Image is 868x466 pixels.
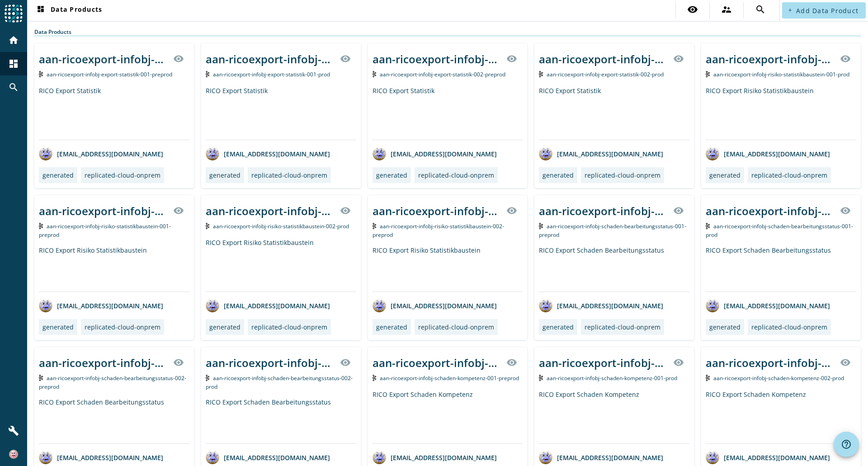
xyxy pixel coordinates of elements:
div: RICO Export Risiko Statistikbaustein [206,238,356,292]
img: Kafka Topic: aan-ricoexport-infobj-export-statistik-001-preprod [39,71,43,77]
div: RICO Export Schaden Bearbeitungsstatus [539,246,689,292]
div: RICO Export Statistik [539,86,689,140]
div: generated [709,171,741,179]
img: Kafka Topic: aan-ricoexport-infobj-export-statistik-002-preprod [373,71,377,77]
mat-icon: visibility [840,357,851,368]
mat-icon: dashboard [8,58,19,69]
div: generated [542,323,574,331]
img: avatar [706,147,719,160]
mat-icon: visibility [340,205,351,216]
div: [EMAIL_ADDRESS][DOMAIN_NAME] [39,147,163,160]
mat-icon: visibility [506,357,517,368]
div: aan-ricoexport-infobj-risiko-statistikbaustein-002-_stage_ [206,203,335,218]
div: [EMAIL_ADDRESS][DOMAIN_NAME] [206,451,330,464]
div: generated [376,323,407,331]
div: [EMAIL_ADDRESS][DOMAIN_NAME] [539,147,663,160]
div: replicated-cloud-onprem [251,323,327,331]
div: replicated-cloud-onprem [251,171,327,179]
span: Data Products [35,5,102,16]
img: Kafka Topic: aan-ricoexport-infobj-schaden-bearbeitungsstatus-001-preprod [539,223,543,229]
img: avatar [539,147,552,160]
img: Kafka Topic: aan-ricoexport-infobj-schaden-bearbeitungsstatus-002-prod [206,375,210,381]
mat-icon: visibility [673,53,684,64]
span: Kafka Topic: aan-ricoexport-infobj-schaden-bearbeitungsstatus-001-prod [706,222,853,239]
div: aan-ricoexport-infobj-schaden-kompetenz-002-_stage_ [706,355,835,370]
img: Kafka Topic: aan-ricoexport-infobj-risiko-statistikbaustein-002-preprod [373,223,377,229]
mat-icon: add [788,8,793,13]
div: aan-ricoexport-infobj-schaden-bearbeitungsstatus-002-_stage_ [39,355,168,370]
span: Kafka Topic: aan-ricoexport-infobj-schaden-kompetenz-002-prod [713,374,844,382]
mat-icon: visibility [840,53,851,64]
div: RICO Export Risiko Statistikbaustein [373,246,523,292]
img: Kafka Topic: aan-ricoexport-infobj-schaden-kompetenz-001-prod [539,375,543,381]
div: RICO Export Statistik [39,86,189,140]
img: avatar [206,299,219,312]
img: avatar [39,147,52,160]
mat-icon: supervisor_account [721,4,732,15]
img: Kafka Topic: aan-ricoexport-infobj-schaden-bearbeitungsstatus-001-prod [706,223,710,229]
img: avatar [373,299,386,312]
span: Kafka Topic: aan-ricoexport-infobj-risiko-statistikbaustein-001-prod [713,71,849,78]
span: Kafka Topic: aan-ricoexport-infobj-schaden-bearbeitungsstatus-002-preprod [39,374,186,391]
div: replicated-cloud-onprem [751,171,827,179]
mat-icon: help_outline [841,439,852,450]
img: avatar [206,147,219,160]
div: RICO Export Schaden Bearbeitungsstatus [39,398,189,443]
span: Kafka Topic: aan-ricoexport-infobj-risiko-statistikbaustein-002-preprod [373,222,505,239]
div: [EMAIL_ADDRESS][DOMAIN_NAME] [373,147,497,160]
mat-icon: build [8,425,19,436]
img: avatar [539,451,552,464]
div: [EMAIL_ADDRESS][DOMAIN_NAME] [206,147,330,160]
img: Kafka Topic: aan-ricoexport-infobj-schaden-kompetenz-001-preprod [373,375,377,381]
mat-icon: visibility [840,205,851,216]
div: [EMAIL_ADDRESS][DOMAIN_NAME] [539,451,663,464]
div: [EMAIL_ADDRESS][DOMAIN_NAME] [706,451,830,464]
mat-icon: search [755,4,766,15]
div: generated [376,171,407,179]
mat-icon: visibility [506,205,517,216]
mat-icon: search [8,82,19,93]
span: Kafka Topic: aan-ricoexport-infobj-export-statistik-002-prod [547,71,664,78]
mat-icon: visibility [687,4,698,15]
div: RICO Export Schaden Bearbeitungsstatus [706,246,856,292]
img: Kafka Topic: aan-ricoexport-infobj-schaden-kompetenz-002-prod [706,375,710,381]
div: [EMAIL_ADDRESS][DOMAIN_NAME] [39,451,163,464]
div: Data Products [34,28,861,36]
div: replicated-cloud-onprem [418,323,494,331]
mat-icon: visibility [506,53,517,64]
div: replicated-cloud-onprem [85,171,160,179]
div: aan-ricoexport-infobj-schaden-bearbeitungsstatus-001-_stage_ [706,203,835,218]
div: aan-ricoexport-infobj-schaden-kompetenz-001-_stage_ [539,355,668,370]
span: Kafka Topic: aan-ricoexport-infobj-schaden-kompetenz-001-prod [547,374,677,382]
div: replicated-cloud-onprem [85,323,160,331]
span: Kafka Topic: aan-ricoexport-infobj-schaden-bearbeitungsstatus-001-preprod [539,222,686,239]
span: Kafka Topic: aan-ricoexport-infobj-schaden-kompetenz-001-preprod [380,374,519,382]
span: Kafka Topic: aan-ricoexport-infobj-export-statistik-002-preprod [380,71,505,78]
div: generated [542,171,574,179]
mat-icon: visibility [673,205,684,216]
div: replicated-cloud-onprem [751,323,827,331]
span: Kafka Topic: aan-ricoexport-infobj-export-statistik-001-preprod [47,71,172,78]
img: Kafka Topic: aan-ricoexport-infobj-schaden-bearbeitungsstatus-002-preprod [39,375,43,381]
button: Data Products [32,2,106,19]
div: generated [42,323,74,331]
img: Kafka Topic: aan-ricoexport-infobj-risiko-statistikbaustein-001-preprod [39,223,43,229]
img: spoud-logo.svg [5,5,23,23]
div: aan-ricoexport-infobj-export-statistik-002-_stage_ [373,52,501,66]
div: aan-ricoexport-infobj-export-statistik-002-_stage_ [539,52,668,66]
div: RICO Export Schaden Kompetenz [706,390,856,443]
mat-icon: visibility [673,357,684,368]
img: Kafka Topic: aan-ricoexport-infobj-export-statistik-001-prod [206,71,210,77]
div: aan-ricoexport-infobj-export-statistik-001-_stage_ [206,52,335,66]
div: aan-ricoexport-infobj-risiko-statistikbaustein-001-_stage_ [39,203,168,218]
div: [EMAIL_ADDRESS][DOMAIN_NAME] [706,147,830,160]
mat-icon: visibility [173,205,184,216]
span: Kafka Topic: aan-ricoexport-infobj-risiko-statistikbaustein-001-preprod [39,222,171,239]
div: [EMAIL_ADDRESS][DOMAIN_NAME] [539,299,663,312]
mat-icon: visibility [340,53,351,64]
img: avatar [39,451,52,464]
button: Add Data Product [782,2,866,19]
div: aan-ricoexport-infobj-risiko-statistikbaustein-001-_stage_ [706,52,835,66]
div: RICO Export Statistik [206,86,356,140]
div: generated [709,323,741,331]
